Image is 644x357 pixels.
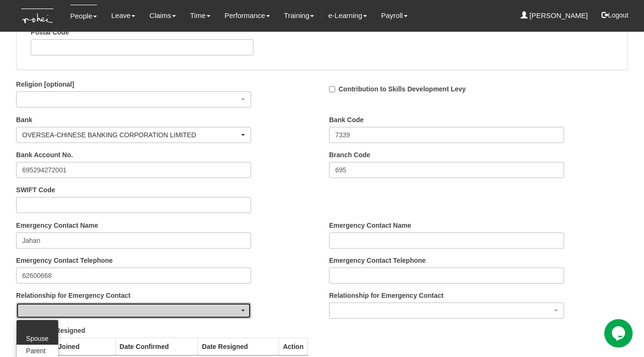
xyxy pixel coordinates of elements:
[31,27,69,37] label: Postal Code
[16,256,113,265] label: Emergency Contact Telephone
[595,4,635,27] button: Logout
[329,221,411,230] label: Emergency Contact Name
[115,338,198,355] th: Date Confirmed
[70,5,97,27] a: People
[16,127,251,143] button: OVERSEA-CHINESE BANKING CORPORATION LIMITED
[26,334,48,343] span: Spouse
[149,5,176,27] a: Claims
[339,85,466,93] b: Contribution to Skills Development Levy
[328,5,367,27] a: e-Learning
[111,5,135,27] a: Leave
[38,338,115,355] th: Date Joined
[329,256,426,265] label: Emergency Contact Telephone
[604,319,635,348] iframe: chat widget
[329,291,444,300] label: Relationship for Emergency Contact
[284,5,314,27] a: Training
[16,185,55,195] label: SWIFT Code
[16,150,73,160] label: Bank Account No.
[329,150,370,160] label: Branch Code
[329,115,364,125] label: Bank Code
[16,291,131,300] label: Relationship for Emergency Contact
[521,5,588,27] a: [PERSON_NAME]
[279,338,308,355] th: Action
[198,338,279,355] th: Date Resigned
[190,5,210,27] a: Time
[22,130,239,140] div: OVERSEA-CHINESE BANKING CORPORATION LIMITED
[16,221,98,230] label: Emergency Contact Name
[381,5,408,27] a: Payroll
[16,80,74,89] label: Religion [optional]
[26,346,45,356] span: Parent
[329,86,335,92] input: Contribution to Skills Development Levy
[16,115,32,125] label: Bank
[225,5,270,27] a: Performance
